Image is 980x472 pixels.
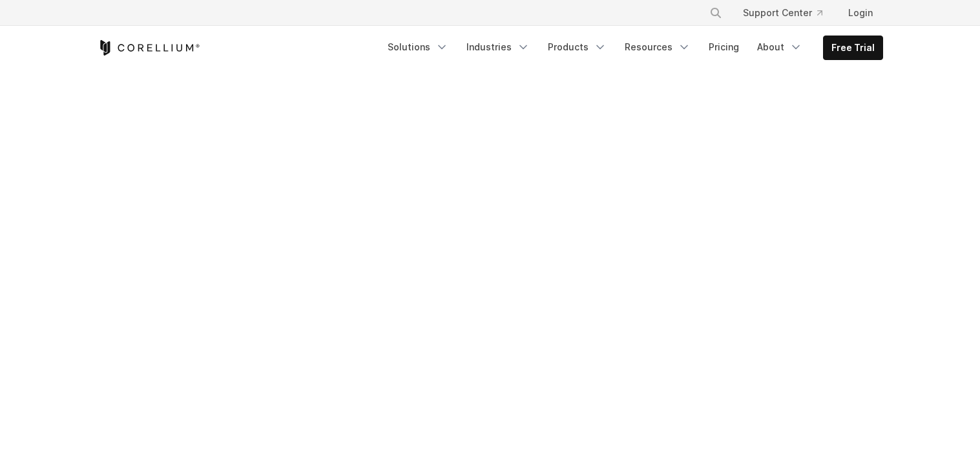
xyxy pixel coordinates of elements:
button: Search [704,1,727,25]
a: Industries [459,36,537,59]
a: Corellium Home [98,40,200,56]
a: Pricing [701,36,747,59]
a: Resources [617,36,698,59]
div: Navigation Menu [380,36,883,60]
a: Solutions [380,36,456,59]
a: Login [838,1,883,25]
a: Free Trial [824,36,882,59]
div: Navigation Menu [694,1,883,25]
a: Support Center [733,1,833,25]
a: About [749,36,810,59]
a: Products [540,36,614,59]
